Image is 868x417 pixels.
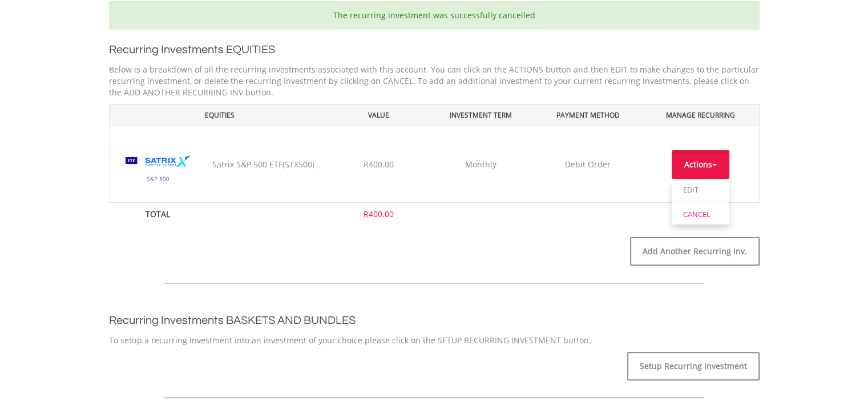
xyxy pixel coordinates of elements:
[109,64,760,98] p: Below is a breakdown of all the recurring investments associated with this account. You can click...
[630,237,760,266] a: Add Another Recurring Inv.
[627,352,760,380] a: Setup Recurring Investment
[534,104,643,126] th: PAYMENT METHOD
[118,10,751,21] p: The recurring investment was successfully cancelled
[672,150,729,179] button: Actions
[642,104,759,126] th: MANAGE RECURRING
[364,159,394,170] span: R400.00
[427,104,534,126] th: INVESTMENT TERM
[109,203,207,226] th: TOTAL
[427,126,534,203] td: Monthly
[672,207,729,222] a: CANCEL
[364,209,394,219] span: R400.00
[109,104,330,126] th: EQUITIES
[109,312,760,329] h2: Recurring Investments BASKETS AND BUNDLES
[115,143,201,197] img: EQU.ZA.STX500.png
[330,104,427,126] th: VALUE
[109,41,760,58] h2: Recurring Investments EQUITIES
[672,183,729,197] a: EDIT
[207,126,330,203] td: Satrix S&P 500 ETF(STX500)
[109,335,760,346] p: To setup a recurring investment into an investment of your choice please click on the SETUP RECUR...
[534,126,643,203] td: Debit Order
